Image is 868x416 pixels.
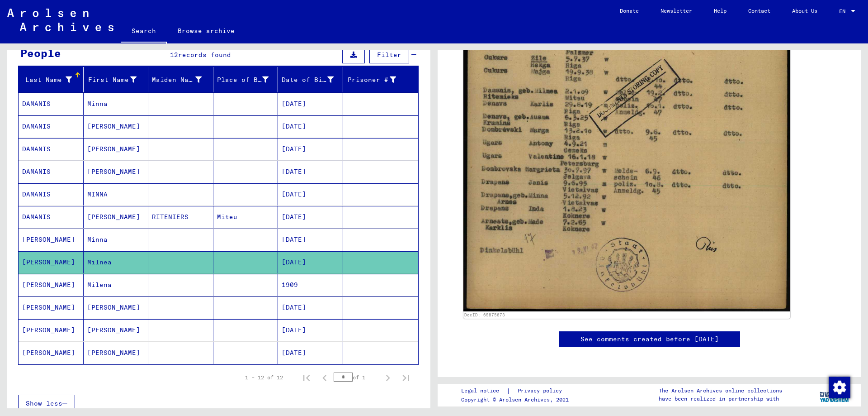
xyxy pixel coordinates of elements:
mat-cell: [PERSON_NAME] [19,296,84,319]
mat-cell: [DATE] [278,93,343,115]
span: Filter [377,51,401,59]
p: The Arolsen Archives online collections [659,387,782,395]
div: Place of Birth [217,75,269,85]
button: Last page [397,368,415,387]
div: of 1 [334,373,379,382]
mat-cell: [PERSON_NAME] [19,342,84,364]
button: Filter [369,46,409,63]
button: Previous page [316,368,334,387]
mat-cell: [PERSON_NAME] [84,138,149,160]
a: Legal notice [461,386,506,396]
mat-cell: [DATE] [278,342,343,364]
mat-header-cell: Place of Birth [213,67,278,92]
img: Zustimmung ändern [829,377,850,398]
mat-header-cell: Last Name [19,67,84,92]
mat-cell: [PERSON_NAME] [84,342,149,364]
mat-cell: DAMANIS [19,115,84,138]
mat-cell: Minna [84,229,149,251]
mat-cell: [PERSON_NAME] [19,251,84,273]
mat-cell: [DATE] [278,206,343,228]
button: Next page [379,368,397,387]
mat-cell: [PERSON_NAME] [84,206,149,228]
span: records found [178,51,231,59]
mat-header-cell: First Name [84,67,149,92]
div: Maiden Name [152,72,213,87]
mat-cell: RITENIERS [148,206,213,228]
mat-header-cell: Date of Birth [278,67,343,92]
div: First Name [87,72,148,87]
div: Prisoner # [347,75,396,85]
div: | [461,386,573,396]
mat-select-trigger: EN [839,8,845,14]
mat-cell: [DATE] [278,319,343,341]
p: have been realized in partnership with [659,395,782,403]
mat-cell: [PERSON_NAME] [84,115,149,138]
mat-cell: DAMANIS [19,93,84,115]
img: yv_logo.png [818,383,852,406]
button: First page [297,368,316,387]
div: Prisoner # [347,72,408,87]
div: First Name [87,75,137,85]
mat-header-cell: Maiden Name [148,67,213,92]
mat-cell: [DATE] [278,296,343,319]
mat-cell: Milena [84,274,149,296]
div: Last Name [22,72,83,87]
mat-cell: Milnea [84,251,149,273]
div: Place of Birth [217,72,280,87]
mat-cell: [DATE] [278,229,343,251]
mat-cell: MINNA [84,183,149,206]
mat-cell: [DATE] [278,161,343,183]
mat-cell: [DATE] [278,183,343,206]
mat-cell: [DATE] [278,251,343,273]
a: See comments created before [DATE] [580,335,719,344]
div: Date of Birth [282,72,345,87]
mat-cell: [PERSON_NAME] [84,319,149,341]
mat-cell: 1909 [278,274,343,296]
mat-header-cell: Prisoner # [343,67,419,92]
mat-cell: Minna [84,93,149,115]
mat-cell: DAMANIS [19,161,84,183]
div: Last Name [22,75,72,85]
mat-cell: [PERSON_NAME] [19,274,84,296]
a: Privacy policy [510,386,573,396]
div: Zustimmung ändern [828,376,850,398]
a: DocID: 69875673 [464,312,505,317]
mat-cell: [DATE] [278,138,343,160]
div: Date of Birth [282,75,334,85]
mat-cell: DAMANIS [19,138,84,160]
mat-cell: [PERSON_NAME] [19,319,84,341]
p: Copyright © Arolsen Archives, 2021 [461,396,573,404]
img: Arolsen_neg.svg [7,9,113,31]
mat-cell: [PERSON_NAME] [84,296,149,319]
mat-cell: [DATE] [278,115,343,138]
button: Show less [18,395,75,412]
mat-cell: DAMANIS [19,183,84,206]
a: Browse archive [167,20,245,42]
mat-cell: Miteu [213,206,278,228]
span: Show less [26,399,62,407]
a: Search [121,20,167,43]
span: 12 [170,51,178,59]
mat-cell: DAMANIS [19,206,84,228]
div: Maiden Name [152,75,202,85]
div: People [20,45,61,61]
div: 1 – 12 of 12 [245,373,283,382]
mat-cell: [PERSON_NAME] [19,229,84,251]
mat-cell: [PERSON_NAME] [84,161,149,183]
